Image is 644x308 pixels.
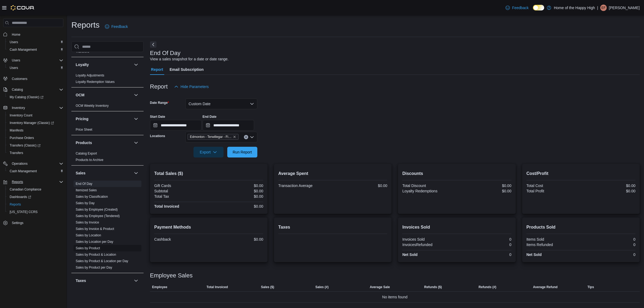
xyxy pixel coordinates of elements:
[76,151,97,156] span: Catalog Export
[8,142,63,149] span: Transfers (Classic)
[582,184,635,188] div: $0.00
[8,135,36,141] a: Purchase Orders
[601,5,605,11] span: EF
[5,149,65,157] button: Transfers
[10,31,63,38] span: Home
[5,186,65,193] button: Canadian Compliance
[8,209,40,215] a: [US_STATE] CCRS
[5,119,65,127] a: Inventory Manager (Classic)
[458,237,511,241] div: 0
[8,201,23,208] a: Reports
[8,120,56,126] a: Inventory Manager (Classic)
[8,150,63,156] span: Transfers
[278,184,332,188] div: Transaction Average
[133,116,139,122] button: Pricing
[10,151,23,155] span: Transfers
[71,126,144,135] div: Pricing
[150,50,181,56] h3: End Of Day
[278,170,387,177] h2: Average Spent
[227,147,257,157] button: Run Report
[10,160,63,167] span: Operations
[210,194,263,199] div: $0.00
[8,65,63,71] span: Users
[150,272,193,279] h3: Employee Sales
[10,66,18,70] span: Users
[76,266,112,269] a: Sales by Product per Day
[10,31,23,38] a: Home
[76,182,92,186] a: End Of Day
[76,201,95,205] a: Sales by Day
[597,5,598,11] p: |
[76,227,114,231] a: Sales by Invoice & Product
[10,76,30,82] a: Customers
[233,135,236,138] button: Remove Edmonton - Terwillegar - Fire & Flower from selection in this group
[8,39,20,45] a: Users
[8,150,25,156] a: Transfers
[111,24,128,29] span: Feedback
[76,214,120,218] span: Sales by Employee (Tendered)
[10,40,18,44] span: Users
[181,84,209,89] span: Hide Parameters
[512,5,528,10] span: Feedback
[76,140,132,145] button: Products
[12,58,20,63] span: Users
[10,105,27,111] button: Inventory
[5,64,65,72] button: Users
[8,168,63,174] span: Cash Management
[10,136,34,140] span: Purchase Orders
[76,195,108,199] span: Sales by Classification
[76,201,95,205] span: Sales by Day
[10,179,25,185] button: Reports
[10,219,63,226] span: Settings
[5,38,65,46] button: Users
[10,195,31,199] span: Dashboards
[402,189,456,193] div: Loyalty Redemptions
[76,259,128,263] span: Sales by Product & Location per Day
[193,147,224,157] button: Export
[76,246,100,250] a: Sales by Product
[154,184,208,188] div: Gift Cards
[10,220,25,226] a: Settings
[8,112,35,119] a: Inventory Count
[154,170,263,177] h2: Total Sales ($)
[10,169,37,173] span: Cash Management
[10,86,25,93] button: Catalog
[10,86,63,93] span: Catalog
[71,72,144,87] div: Loyalty
[76,221,99,224] a: Sales by Invoice
[76,116,132,122] button: Pricing
[76,104,109,108] a: OCM Weekly Inventory
[533,5,544,10] input: Dark Mode
[12,77,27,81] span: Customers
[76,278,132,283] button: Taxes
[8,194,33,200] a: Dashboards
[1,219,65,227] button: Settings
[71,102,144,111] div: OCM
[8,94,63,100] span: My Catalog (Classic)
[10,105,63,111] span: Inventory
[188,134,239,140] span: Edmonton - Terwillegar - Fire & Flower
[402,170,511,177] h2: Discounts
[402,243,456,247] div: InvoicesRefunded
[150,120,202,131] input: Press the down key to open a popover containing a calendar.
[10,95,43,99] span: My Catalog (Classic)
[12,221,23,225] span: Settings
[5,93,65,101] a: My Catalog (Classic)
[150,101,169,105] label: Date Range
[150,41,156,48] button: Next
[133,140,139,146] button: Products
[1,75,65,83] button: Customers
[5,142,65,149] a: Transfers (Classic)
[150,115,165,119] label: Start Date
[5,208,65,216] button: [US_STATE] CCRS
[278,224,387,230] h2: Taxes
[76,233,101,237] span: Sales by Location
[185,98,257,109] button: Custom Date
[8,201,63,208] span: Reports
[5,134,65,142] button: Purchase Orders
[76,233,101,237] a: Sales by Location
[12,32,20,37] span: Home
[210,184,263,188] div: $0.00
[76,80,115,84] span: Loyalty Redemption Values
